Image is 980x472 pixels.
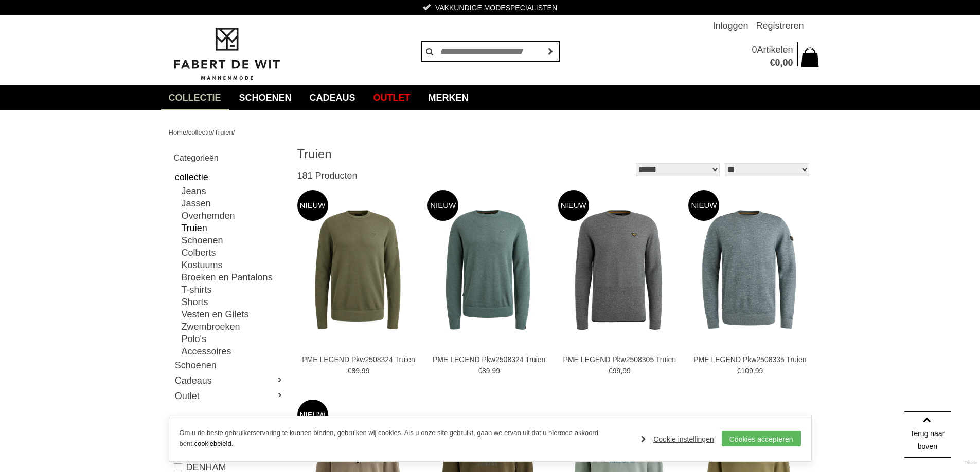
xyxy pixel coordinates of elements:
[182,259,284,271] a: Kostuums
[360,367,362,375] span: ,
[737,367,741,375] span: €
[169,26,284,82] img: Fabert de Wit
[433,355,546,364] a: PME LEGEND Pkw2508324 Truien
[775,58,780,68] span: 0
[182,185,284,197] a: Jeans
[351,367,360,375] span: 89
[161,85,229,110] a: collectie
[688,210,809,330] img: PME LEGEND Pkw2508335 Truien
[212,128,215,136] span: /
[182,247,284,259] a: Colberts
[782,58,793,68] span: 00
[182,197,284,210] a: Jassen
[753,367,755,375] span: ,
[297,171,358,181] span: 181 Producten
[478,367,482,375] span: €
[182,308,284,320] a: Vesten en Gilets
[174,357,284,373] a: Schoenen
[490,367,492,375] span: ,
[302,85,363,110] a: Cadeaus
[182,210,284,222] a: Overhemden
[613,367,621,375] span: 99
[174,373,284,388] a: Cadeaus
[180,428,631,449] p: Om u de beste gebruikerservaring te kunnen bieden, gebruiken wij cookies. Als u onze site gebruik...
[174,152,284,164] h2: Categorieën
[965,457,977,469] a: Divide
[712,15,748,36] a: Inloggen
[231,85,299,110] a: Schoenen
[756,15,804,36] a: Registreren
[169,128,187,136] a: Home
[421,85,476,110] a: Merken
[366,85,418,110] a: Outlet
[755,367,763,375] span: 99
[641,431,714,447] a: Cookie instellingen
[182,271,284,284] a: Broeken en Pantalons
[620,367,622,375] span: ,
[770,58,775,68] span: €
[182,345,284,357] a: Accessoires
[362,367,370,375] span: 99
[182,234,284,247] a: Schoenen
[348,367,352,375] span: €
[722,431,801,446] a: Cookies accepteren
[297,146,555,162] h1: Truien
[741,367,753,375] span: 109
[182,320,284,333] a: Zwembroeken
[182,284,284,296] a: T-shirts
[188,128,212,136] a: collectie
[182,296,284,308] a: Shorts
[622,367,631,375] span: 99
[186,128,188,136] span: /
[752,45,757,55] span: 0
[174,169,284,185] a: collectie
[563,355,676,364] a: PME LEGEND Pkw2508305 Truien
[492,367,500,375] span: 99
[297,210,418,330] img: PME LEGEND Pkw2508324 Truien
[427,210,548,330] img: PME LEGEND Pkw2508324 Truien
[214,128,233,136] a: Truien
[482,367,490,375] span: 89
[182,333,284,345] a: Polo's
[609,367,613,375] span: €
[904,411,951,458] a: Terug naar boven
[780,58,782,68] span: ,
[233,128,235,136] span: /
[558,210,679,330] img: PME LEGEND Pkw2508305 Truien
[174,388,284,404] a: Outlet
[302,355,415,364] a: PME LEGEND Pkw2508324 Truien
[194,440,231,447] a: cookiebeleid
[757,45,793,55] span: Artikelen
[182,222,284,234] a: Truien
[693,355,807,364] a: PME LEGEND Pkw2508335 Truien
